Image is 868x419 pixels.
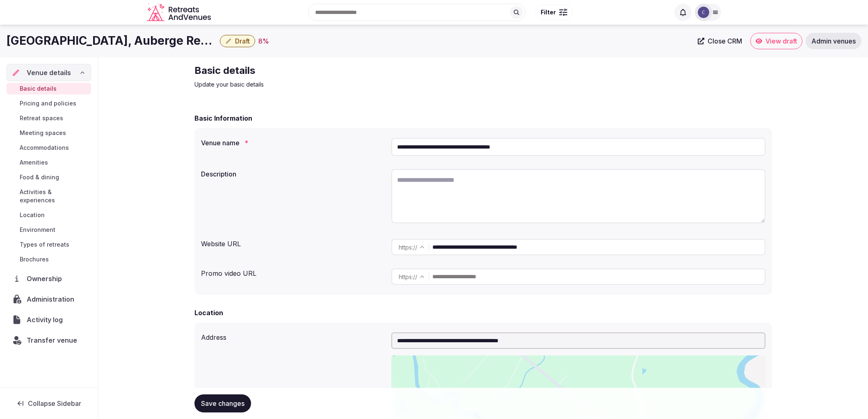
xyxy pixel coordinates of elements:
span: Save changes [201,399,244,408]
span: Location [20,211,45,219]
span: Activities & experiences [20,188,88,204]
a: Amenities [7,157,91,168]
button: Filter [535,5,573,20]
span: Brochures [20,255,49,263]
a: Activity log [7,311,91,328]
span: Administration [27,294,78,304]
button: Collapse Sidebar [7,394,91,412]
span: Transfer venue [27,335,77,345]
span: Meeting spaces [20,129,66,137]
a: Admin venues [806,33,861,49]
span: Venue details [27,68,71,78]
a: Visit the homepage [147,3,212,22]
a: Brochures [7,254,91,265]
span: Admin venues [811,37,856,45]
a: Location [7,209,91,221]
span: Food & dining [20,173,59,181]
span: Types of retreats [20,240,69,249]
span: View draft [765,37,797,45]
a: Food & dining [7,172,91,183]
a: Meeting spaces [7,127,91,139]
span: Retreat spaces [20,114,63,122]
h2: Location [194,308,223,318]
span: Draft [235,37,250,45]
span: Amenities [20,158,48,167]
a: Retreat spaces [7,112,91,124]
div: Website URL [201,236,385,249]
h2: Basic details [194,64,470,77]
a: Basic details [7,83,91,94]
span: Activity log [27,315,66,325]
span: Basic details [20,85,57,93]
div: Address [201,329,385,342]
a: Administration [7,291,91,308]
svg: Retreats and Venues company logo [147,3,212,22]
a: Activities & experiences [7,186,91,206]
a: Accommodations [7,142,91,153]
h1: [GEOGRAPHIC_DATA], Auberge Resorts Collection [7,33,217,49]
button: Save changes [194,394,251,412]
span: Accommodations [20,144,69,152]
button: Draft [220,35,255,47]
p: Update your basic details [194,80,470,89]
span: Filter [541,8,556,16]
a: Pricing and policies [7,98,91,109]
button: Transfer venue [7,332,91,349]
span: Collapse Sidebar [28,399,81,408]
a: View draft [750,33,802,49]
a: Environment [7,224,91,236]
span: Pricing and policies [20,99,76,108]
span: Close CRM [708,37,742,45]
a: Close CRM [693,33,747,49]
div: 8 % [258,36,269,46]
label: Venue name [201,140,385,146]
a: Ownership [7,270,91,287]
label: Description [201,171,385,177]
img: Catherine Mesina [698,7,709,18]
div: Promo video URL [201,265,385,278]
span: Environment [20,226,55,234]
span: Ownership [27,274,65,284]
button: 8% [258,36,269,46]
h2: Basic Information [194,113,252,123]
a: Types of retreats [7,239,91,250]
